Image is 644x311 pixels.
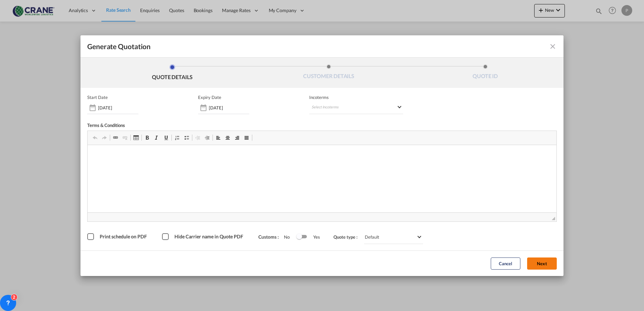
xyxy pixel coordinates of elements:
[161,133,171,142] a: Sottolineato (Ctrl+U)
[162,234,245,240] md-checkbox: Hide Carrier name in Quote PDF
[251,64,407,82] li: CUSTOMER DETAILS
[193,133,202,142] a: Riduci rientro
[407,64,563,82] li: QUOTE ID
[365,234,379,240] div: Default
[527,257,557,270] button: Next
[80,35,563,276] md-dialog: Generate QuotationQUOTE ...
[152,133,161,142] a: Corsivo (Ctrl+I)
[100,234,147,239] span: Print schedule on PDF
[284,234,296,240] span: No
[209,105,249,110] input: Expiry date
[87,234,149,240] md-checkbox: Print schedule on PDF
[258,234,284,240] span: Customs :
[100,133,109,142] a: Ripristina (Ctrl+Y)
[223,133,232,142] a: Centrato
[182,133,191,142] a: Inserisci/Rimuovi Elenco Puntato
[232,133,242,142] a: Allinea a destra
[307,234,320,240] span: Yes
[309,95,403,100] span: Incoterms
[94,64,251,82] li: QUOTE DETAILS
[142,133,152,142] a: Grassetto (Ctrl+B)
[174,234,243,239] span: Hide Carrier name in Quote PDF
[491,257,520,270] button: Cancel
[172,133,182,142] a: Inserisci/Rimuovi Elenco Numerato
[333,234,362,240] span: Quote type :
[88,145,556,212] iframe: Editor, editor2
[549,42,557,50] md-icon: icon-close fg-AAA8AD cursor m-0
[111,133,120,142] a: Collegamento (Ctrl+K)
[87,42,151,51] span: Generate Quotation
[214,133,223,142] a: Allinea a sinistra
[131,133,141,142] a: Tabella
[87,95,108,100] p: Start Date
[90,133,100,142] a: Annulla (Ctrl+Z)
[296,232,307,242] md-switch: Switch 1
[309,102,403,114] md-select: Select Incoterms
[120,133,130,142] a: Elimina collegamento
[98,105,138,110] input: Start date
[202,133,212,142] a: Aumenta rientro
[552,217,555,220] span: Trascina per ridimensionare
[242,133,251,142] a: Giustifica
[87,123,322,131] div: Terms & Conditions
[198,95,221,100] p: Expiry Date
